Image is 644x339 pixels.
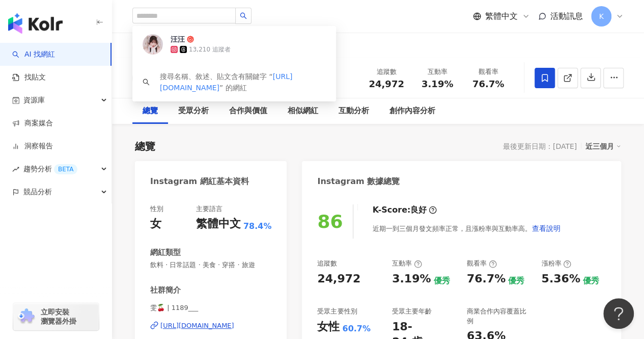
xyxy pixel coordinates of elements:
div: 繁體中文 [196,216,241,232]
span: 3.19% [422,79,453,89]
div: 近期一到三個月發文頻率正常，且漲粉率與互動率高。 [372,218,561,239]
a: chrome extension立即安裝 瀏覽器外掛 [13,303,99,330]
span: 活動訊息 [550,11,583,21]
button: 1萬 [188,38,226,58]
div: 主要語言 [196,204,222,214]
div: [URL][DOMAIN_NAME] [160,321,234,330]
div: 網紅類型 [150,247,181,258]
div: K-Score : [372,204,437,216]
span: 飲料 · 日常話題 · 美食 · 穿搭 · 旅遊 [150,260,271,270]
span: 立即安裝 瀏覽器外掛 [41,307,76,326]
div: WEN? [171,65,200,77]
a: 洞察報告 [12,141,53,151]
span: search [240,12,247,19]
div: 總覽 [143,105,158,117]
div: BETA [54,164,77,174]
div: 受眾主要年齡 [392,307,432,316]
div: 合作與價值 [229,105,267,117]
img: KOL Avatar [132,63,163,93]
a: [URL][DOMAIN_NAME] [150,321,271,330]
div: 76.7% [467,271,506,287]
div: 互動率 [418,67,457,77]
div: 受眾主要性別 [317,307,357,316]
div: 1萬 [206,41,218,55]
div: 商業合作內容覆蓋比例 [467,307,531,325]
div: 總覽 [135,139,155,153]
div: 性別 [150,204,163,214]
div: Instagram 數據總覽 [317,176,400,187]
div: 近三個月 [585,140,621,153]
span: 繁體中文 [485,11,518,22]
div: 相似網紅 [288,105,318,117]
div: 互動分析 [339,105,369,117]
a: 找貼文 [12,72,46,83]
span: 24,972 [369,79,404,89]
div: 良好 [410,204,427,216]
div: 2.5萬 [155,41,176,55]
span: 競品分析 [23,180,52,203]
div: 5.36% [541,271,580,287]
div: 觀看率 [469,67,508,77]
div: 互動率 [392,259,422,268]
div: 觀看率 [467,259,497,268]
span: 雯🍒 | 1189___ [150,303,271,312]
span: 雯 [171,82,177,89]
span: 趨勢分析 [23,158,77,180]
div: 女性 [317,319,340,335]
div: Instagram 網紅基本資料 [150,176,249,187]
img: chrome extension [16,308,36,325]
button: 2.5萬 [132,38,183,58]
span: 資源庫 [23,89,45,112]
div: 3.19% [392,271,431,287]
div: 受眾分析 [178,105,209,117]
div: 86 [317,211,343,232]
span: K [599,11,603,22]
span: 查看說明 [531,224,560,232]
img: logo [8,13,63,34]
span: rise [12,166,19,173]
div: 優秀 [583,275,599,286]
div: 60.7% [342,323,371,334]
div: 漲粉率 [541,259,571,268]
button: 查看說明 [531,218,561,239]
a: searchAI 找網紅 [12,49,55,60]
a: 商案媒合 [12,118,53,128]
div: 女 [150,216,161,232]
div: 24,972 [317,271,360,287]
div: 創作內容分析 [389,105,435,117]
span: 78.4% [243,221,272,232]
div: 追蹤數 [367,67,406,77]
span: 76.7% [472,79,504,89]
div: 最後更新日期：[DATE] [503,142,577,150]
div: 追蹤數 [317,259,337,268]
iframe: Help Scout Beacon - Open [603,298,634,329]
div: 社群簡介 [150,285,181,296]
div: 優秀 [433,275,450,286]
div: 優秀 [508,275,524,286]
